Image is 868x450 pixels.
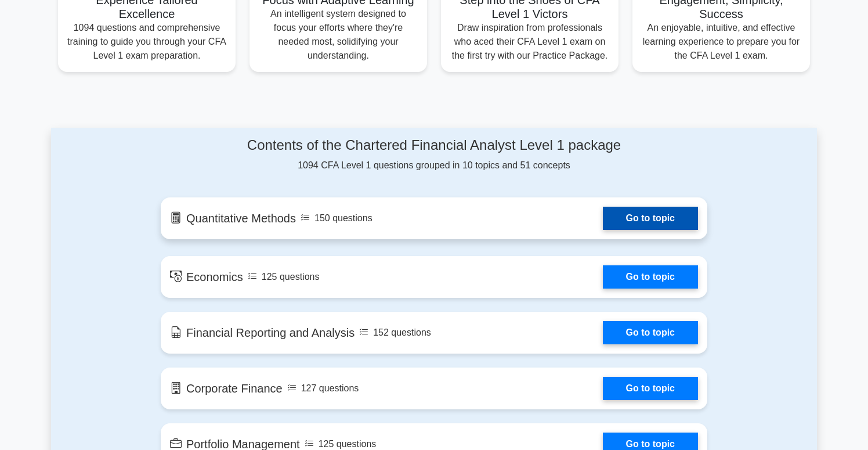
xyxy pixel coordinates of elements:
[67,21,226,63] p: 1094 questions and comprehensive training to guide you through your CFA Level 1 exam preparation.
[603,265,698,289] a: Go to topic
[603,207,698,230] a: Go to topic
[642,21,801,63] p: An enjoyable, intuitive, and effective learning experience to prepare you for the CFA Level 1 exam.
[603,377,698,400] a: Go to topic
[161,137,707,172] div: 1094 CFA Level 1 questions grouped in 10 topics and 51 concepts
[161,137,707,154] h4: Contents of the Chartered Financial Analyst Level 1 package
[450,21,609,63] p: Draw inspiration from professionals who aced their CFA Level 1 exam on the first try with our Pra...
[603,321,698,344] a: Go to topic
[259,7,418,63] p: An intelligent system designed to focus your efforts where they're needed most, solidifying your ...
